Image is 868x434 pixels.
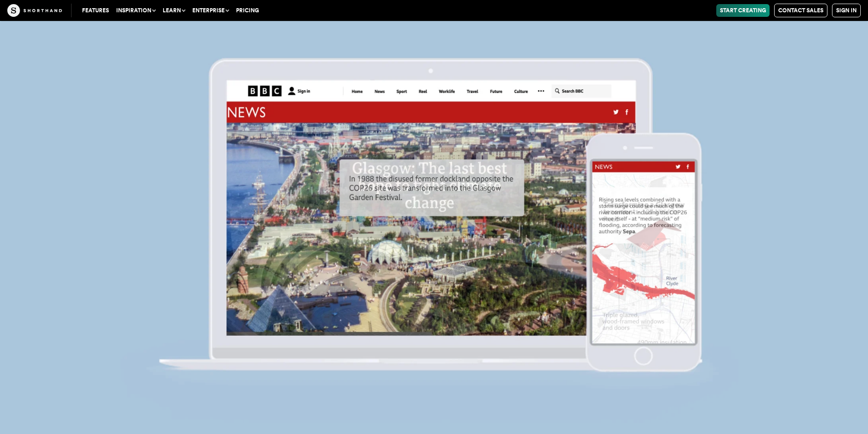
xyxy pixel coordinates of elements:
img: The Craft [7,4,62,17]
a: Contact Sales [774,4,827,17]
a: Sign in [832,4,861,17]
button: Enterprise [189,4,232,17]
a: Start Creating [716,4,770,17]
button: Learn [159,4,189,17]
a: Features [78,4,113,17]
button: Inspiration [113,4,159,17]
a: Pricing [232,4,262,17]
